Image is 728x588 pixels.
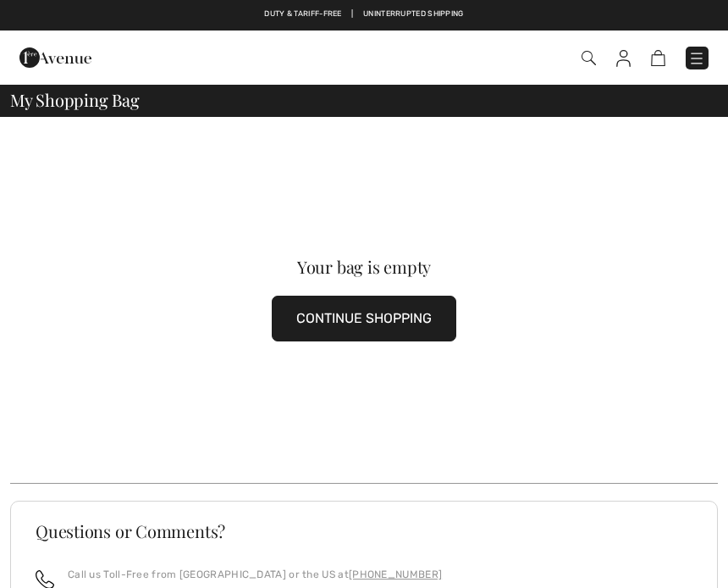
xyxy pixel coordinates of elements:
[651,50,665,66] img: Shopping Bag
[688,50,705,67] img: Menu
[349,569,442,580] a: [PHONE_NUMBER]
[616,50,631,67] img: My Info
[36,523,692,540] h3: Questions or Comments?
[19,41,91,75] img: 1ère Avenue
[272,296,456,341] button: CONTINUE SHOPPING
[19,48,91,64] a: 1ère Avenue
[68,567,442,582] p: Call us Toll-Free from [GEOGRAPHIC_DATA] or the US at
[582,51,596,65] img: Search
[10,92,140,108] span: My Shopping Bag
[46,258,682,275] div: Your bag is empty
